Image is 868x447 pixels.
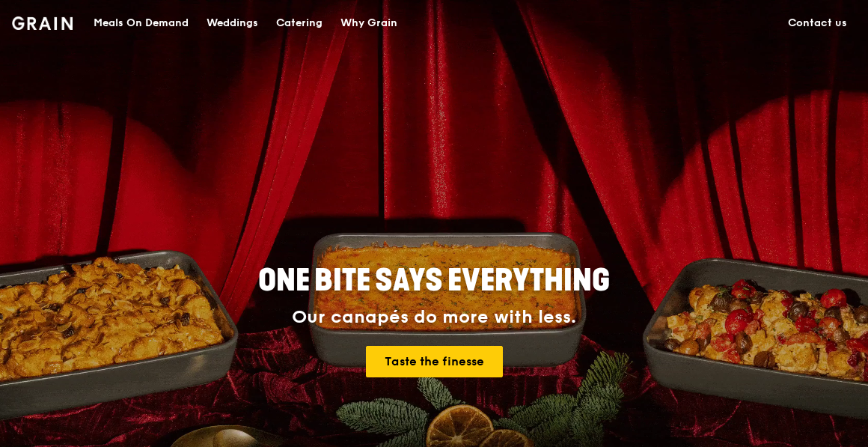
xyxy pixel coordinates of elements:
div: Meals On Demand [94,1,189,46]
div: Catering [276,1,323,46]
div: Our canapés do more with less. [165,307,703,328]
a: Taste the finesse [366,346,503,377]
a: Contact us [779,1,856,46]
span: ONE BITE SAYS EVERYTHING [258,263,610,299]
div: Weddings [207,1,258,46]
img: Grain [12,16,73,30]
a: Why Grain [331,1,406,46]
div: Why Grain [340,1,397,46]
a: Weddings [198,1,267,46]
a: Catering [267,1,331,46]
